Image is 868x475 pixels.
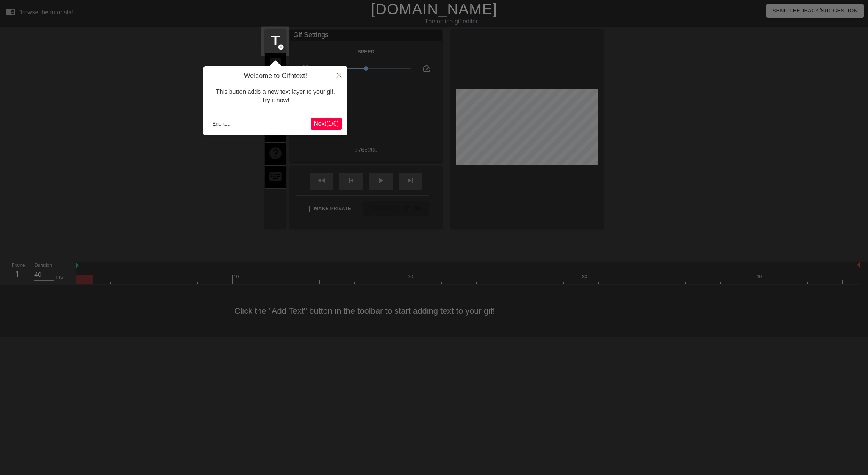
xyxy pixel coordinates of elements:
span: Next ( 1 / 6 ) [314,120,339,127]
button: End tour [209,118,235,129]
div: This button adds a new text layer to your gif. Try it now! [209,80,342,112]
button: Next [311,118,342,130]
h4: Welcome to Gifntext! [209,72,342,80]
button: Close [331,66,347,84]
